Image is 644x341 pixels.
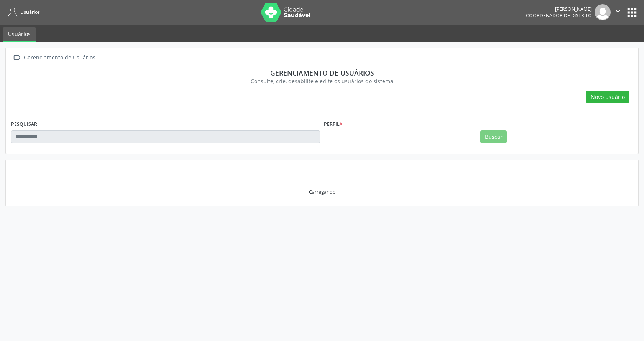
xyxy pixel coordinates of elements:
[324,119,342,130] label: Perfil
[16,77,628,85] div: Consulte, crie, desabilite e edite os usuários do sistema
[595,4,611,20] img: img
[309,189,335,195] div: Carregando
[526,12,592,19] span: Coordenador de Distrito
[480,130,507,143] button: Buscar
[5,6,40,18] a: Usuários
[625,6,639,19] button: apps
[586,91,629,104] button: Novo usuário
[11,52,22,63] i: 
[20,9,40,15] span: Usuários
[611,4,625,20] button: 
[591,93,625,101] span: Novo usuário
[16,69,628,77] div: Gerenciamento de usuários
[526,6,592,12] div: [PERSON_NAME]
[614,7,622,15] i: 
[3,27,36,42] a: Usuários
[11,52,97,63] a:  Gerenciamento de Usuários
[22,52,97,63] div: Gerenciamento de Usuários
[11,119,37,130] label: PESQUISAR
